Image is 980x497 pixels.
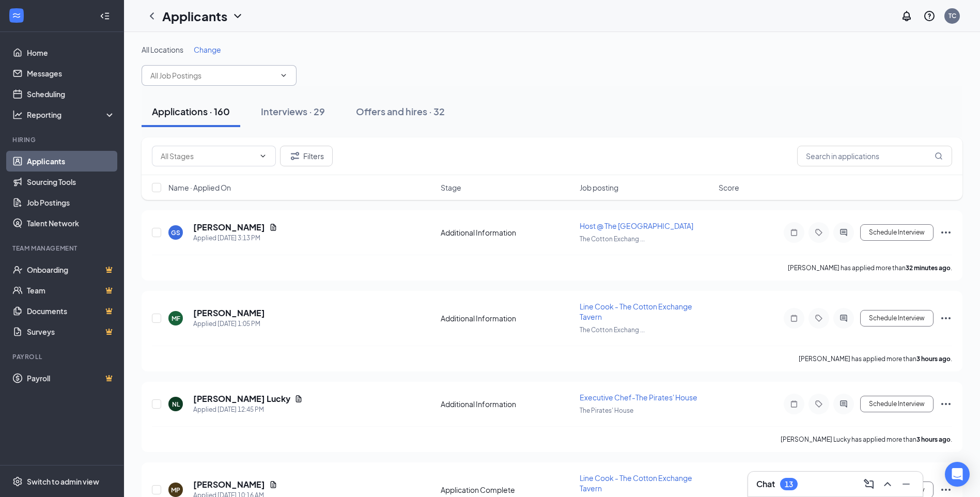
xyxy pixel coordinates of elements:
[898,476,914,492] button: Minimize
[231,10,244,22] svg: ChevronDown
[906,264,951,272] b: 32 minutes ago
[837,314,850,322] svg: ActiveChat
[580,326,645,334] span: The Cotton Exchang ...
[441,399,573,409] div: Additional Information
[27,192,115,213] a: Job Postings
[172,314,180,323] div: MF
[863,478,875,490] svg: ComposeMessage
[161,150,255,162] input: All Stages
[580,407,633,414] span: The Pirates' House
[12,135,113,144] div: Hiring
[12,476,23,487] svg: Settings
[940,484,952,496] svg: Ellipses
[788,263,952,272] p: [PERSON_NAME] has applied more than .
[146,10,158,22] svg: ChevronLeft
[441,227,573,238] div: Additional Information
[948,11,956,20] div: TC
[171,486,180,494] div: MP
[162,7,227,25] h1: Applicants
[797,146,952,166] input: Search in applications
[194,45,221,54] span: Change
[580,473,692,493] span: Line Cook - The Cotton Exchange Tavern
[580,235,645,243] span: The Cotton Exchang ...
[27,84,115,104] a: Scheduling
[172,400,180,409] div: NL
[193,393,290,405] h5: [PERSON_NAME] Lucky
[860,396,934,412] button: Schedule Interview
[580,182,618,193] span: Job posting
[27,213,115,234] a: Talent Network
[27,63,115,84] a: Messages
[142,45,183,54] span: All Locations
[756,478,775,490] h3: Chat
[193,405,303,415] div: Applied [DATE] 12:45 PM
[813,314,825,322] svg: Tag
[280,146,333,166] button: Filter Filters
[788,314,800,322] svg: Note
[261,105,325,118] div: Interviews · 29
[27,368,115,389] a: PayrollCrown
[27,476,99,487] div: Switch to admin view
[441,485,573,495] div: Application Complete
[916,436,951,443] b: 3 hours ago
[27,172,115,192] a: Sourcing Tools
[935,152,943,160] svg: MagnifyingGlass
[879,476,896,492] button: ChevronUp
[279,71,288,80] svg: ChevronDown
[171,228,180,237] div: GS
[860,310,934,327] button: Schedule Interview
[580,393,697,402] span: Executive Chef-The Pirates' House
[193,479,265,490] h5: [PERSON_NAME]
[168,182,231,193] span: Name · Applied On
[900,478,912,490] svg: Minimize
[860,224,934,241] button: Schedule Interview
[259,152,267,160] svg: ChevronDown
[269,480,277,489] svg: Document
[441,182,461,193] span: Stage
[27,259,115,280] a: OnboardingCrown
[813,228,825,237] svg: Tag
[788,228,800,237] svg: Note
[813,400,825,408] svg: Tag
[940,226,952,239] svg: Ellipses
[940,398,952,410] svg: Ellipses
[193,233,277,243] div: Applied [DATE] 3:13 PM
[441,313,573,323] div: Additional Information
[923,10,936,22] svg: QuestionInfo
[27,280,115,301] a: TeamCrown
[799,354,952,363] p: [PERSON_NAME] has applied more than .
[193,222,265,233] h5: [PERSON_NAME]
[27,42,115,63] a: Home
[945,462,970,487] div: Open Intercom Messenger
[193,307,265,319] h5: [PERSON_NAME]
[861,476,877,492] button: ComposeMessage
[193,319,265,329] div: Applied [DATE] 1:05 PM
[580,221,693,230] span: Host @ The [GEOGRAPHIC_DATA]
[12,352,113,361] div: Payroll
[294,395,303,403] svg: Document
[356,105,445,118] div: Offers and hires · 32
[12,244,113,253] div: Team Management
[837,400,850,408] svg: ActiveChat
[152,105,230,118] div: Applications · 160
[27,151,115,172] a: Applicants
[269,223,277,231] svg: Document
[12,110,23,120] svg: Analysis
[719,182,739,193] span: Score
[785,480,793,489] div: 13
[100,11,110,21] svg: Collapse
[900,10,913,22] svg: Notifications
[788,400,800,408] svg: Note
[27,321,115,342] a: SurveysCrown
[150,70,275,81] input: All Job Postings
[916,355,951,363] b: 3 hours ago
[940,312,952,324] svg: Ellipses
[289,150,301,162] svg: Filter
[27,301,115,321] a: DocumentsCrown
[580,302,692,321] span: Line Cook - The Cotton Exchange Tavern
[837,228,850,237] svg: ActiveChat
[881,478,894,490] svg: ChevronUp
[11,10,22,21] svg: WorkstreamLogo
[781,435,952,444] p: [PERSON_NAME] Lucky has applied more than .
